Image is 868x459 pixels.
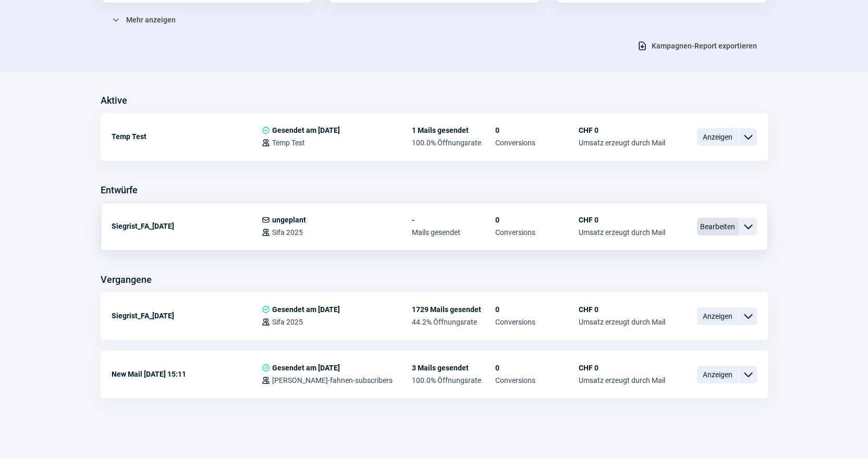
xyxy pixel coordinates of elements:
span: Sifa 2025 [272,228,303,237]
span: 0 [495,305,579,314]
span: Gesendet am [DATE] [272,126,340,134]
span: 1729 Mails gesendet [412,305,495,314]
span: Conversions [495,318,579,326]
span: Umsatz erzeugt durch Mail [579,376,665,384]
span: 100.0% Öffnungsrate [412,376,495,384]
span: Conversions [495,376,579,384]
span: - [412,216,495,224]
span: [PERSON_NAME]-fahnen-subscribers [272,376,393,384]
span: CHF 0 [579,364,665,372]
span: Mehr anzeigen [126,11,176,28]
h3: Vergangene [101,271,152,288]
span: 0 [495,216,579,224]
span: 0 [495,126,579,134]
span: Umsatz erzeugt durch Mail [579,318,665,326]
span: Umsatz erzeugt durch Mail [579,228,665,237]
h3: Aktive [101,92,127,109]
span: Gesendet am [DATE] [272,305,340,314]
span: 3 Mails gesendet [412,364,495,372]
span: 100.0% Öffnungsrate [412,139,495,147]
span: 1 Mails gesendet [412,126,495,134]
div: Siegrist_FA_[DATE] [112,216,262,237]
span: Umsatz erzeugt durch Mail [579,139,665,147]
span: Temp Test [272,139,305,147]
span: Kampagnen-Report exportieren [652,38,757,54]
span: CHF 0 [579,216,665,224]
span: CHF 0 [579,305,665,314]
div: Siegrist_FA_[DATE] [112,305,262,326]
button: Mehr anzeigen [101,11,187,29]
div: New Mail [DATE] 15:11 [112,364,262,384]
div: Temp Test [112,126,262,147]
span: Mails gesendet [412,228,495,237]
span: Conversions [495,228,579,237]
button: Kampagnen-Report exportieren [626,37,768,55]
span: CHF 0 [579,126,665,134]
span: Anzeigen [697,128,739,146]
span: Anzeigen [697,307,739,325]
span: ungeplant [272,216,306,224]
span: 0 [495,364,579,372]
span: Conversions [495,139,579,147]
span: 44.2% Öffnungsrate [412,318,495,326]
h3: Entwürfe [101,182,138,199]
span: Sifa 2025 [272,318,303,326]
span: Gesendet am [DATE] [272,364,340,372]
span: Bearbeiten [697,218,739,235]
span: Anzeigen [697,366,739,383]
